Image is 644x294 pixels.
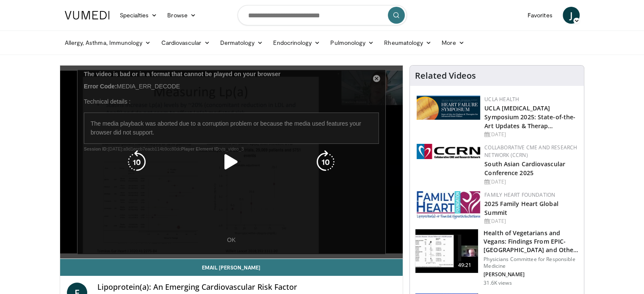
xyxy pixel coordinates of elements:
a: Allergy, Asthma, Immunology [60,34,156,51]
a: J [563,7,580,24]
a: 49:21 Health of Vegetarians and Vegans: Findings From EPIC-[GEOGRAPHIC_DATA] and Othe… Physicians... [415,229,579,286]
a: UCLA [MEDICAL_DATA] Symposium 2025: State-of-the-Art Updates & Therap… [484,104,575,130]
img: a04ee3ba-8487-4636-b0fb-5e8d268f3737.png.150x105_q85_autocrop_double_scale_upscale_version-0.2.png [417,144,480,159]
a: Endocrinology [268,34,325,51]
input: Search topics, interventions [238,5,407,25]
a: Family Heart Foundation [484,191,555,198]
p: Physicians Committee for Responsible Medicine [484,256,579,269]
h3: Health of Vegetarians and Vegans: Findings From EPIC-[GEOGRAPHIC_DATA] and Othe… [484,229,579,254]
a: Browse [162,7,201,24]
a: Specialties [115,7,163,24]
a: 2025 Family Heart Global Summit [484,200,558,217]
h4: Lipoprotein(a): An Emerging Cardiovascular Risk Factor [97,283,396,292]
img: 96363db5-6b1b-407f-974b-715268b29f70.jpeg.150x105_q85_autocrop_double_scale_upscale_version-0.2.jpg [417,191,480,219]
h4: Related Videos [415,71,476,81]
a: Email [PERSON_NAME] [60,259,403,276]
p: 31.6K views [484,280,511,286]
a: Cardiovascular [156,34,215,51]
img: 0682476d-9aca-4ba2-9755-3b180e8401f5.png.150x105_q85_autocrop_double_scale_upscale_version-0.2.png [417,96,480,120]
video-js: Video Player [60,66,403,259]
a: Dermatology [215,34,268,51]
div: [DATE] [484,217,577,225]
span: 49:21 [455,261,475,269]
img: VuMedi Logo [65,11,110,19]
a: Collaborative CME and Research Network (CCRN) [484,144,577,159]
a: More [437,34,469,51]
a: Favorites [522,7,558,24]
div: [DATE] [484,131,577,138]
div: [DATE] [484,178,577,186]
img: 606f2b51-b844-428b-aa21-8c0c72d5a896.150x105_q85_crop-smart_upscale.jpg [415,229,478,273]
a: South Asian Cardiovascular Conference 2025 [484,160,565,177]
a: Pulmonology [325,34,379,51]
a: UCLA Health [484,96,519,103]
a: Rheumatology [379,34,437,51]
p: [PERSON_NAME] [484,271,579,278]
